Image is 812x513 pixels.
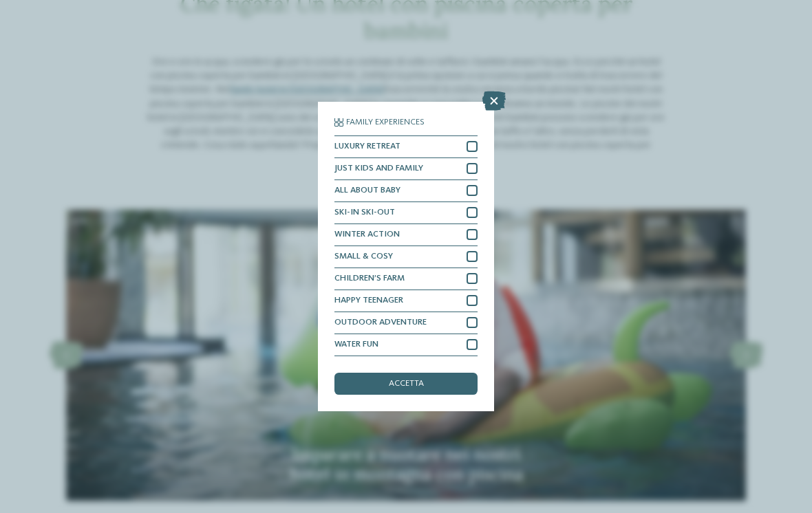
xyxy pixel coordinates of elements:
span: OUTDOOR ADVENTURE [334,318,427,327]
span: HAPPY TEENAGER [334,296,403,305]
span: Family Experiences [346,118,425,127]
span: ALL ABOUT BABY [334,186,400,195]
span: CHILDREN’S FARM [334,274,405,283]
span: LUXURY RETREAT [334,142,400,151]
span: SKI-IN SKI-OUT [334,208,395,217]
span: WATER FUN [334,340,378,349]
span: JUST KIDS AND FAMILY [334,164,423,173]
span: accetta [389,380,424,389]
span: SMALL & COSY [334,252,393,261]
span: WINTER ACTION [334,230,400,239]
